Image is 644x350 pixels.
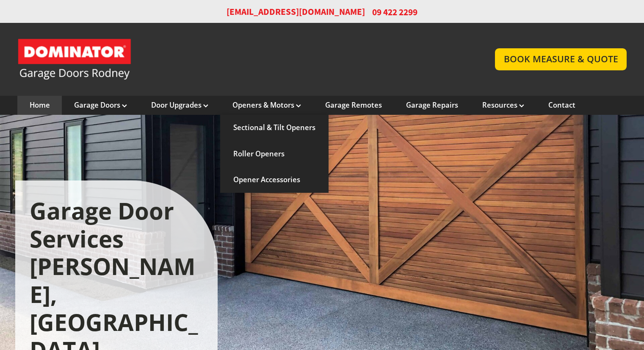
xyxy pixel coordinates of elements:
span: 09 422 2299 [372,6,417,18]
a: Door Upgrades [151,100,208,110]
a: Roller Openers [220,141,329,167]
a: Garage Doors [74,100,127,110]
a: Garage Door and Secure Access Solutions homepage [17,38,478,81]
a: Garage Repairs [406,100,458,110]
a: [EMAIL_ADDRESS][DOMAIN_NAME] [227,6,365,18]
a: Garage Remotes [325,100,382,110]
a: Sectional & Tilt Openers [220,115,329,141]
a: Opener Accessories [220,167,329,193]
a: Contact [548,100,575,110]
a: Resources [482,100,524,110]
a: Home [30,100,50,110]
a: Openers & Motors [232,100,301,110]
a: BOOK MEASURE & QUOTE [495,48,627,70]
